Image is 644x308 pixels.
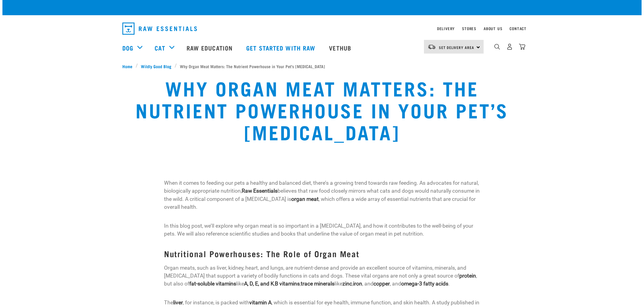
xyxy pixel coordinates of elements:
a: Stores [462,27,476,30]
strong: Raw Essentials [242,188,278,194]
strong: fat-soluble vitamins [189,281,236,287]
img: Raw Essentials Logo [122,23,197,35]
a: Contact [509,27,527,30]
nav: dropdown navigation [117,20,527,37]
strong: omega-3 fatty acids [401,281,448,287]
p: In this blog post, we’ll explore why organ meat is so important in a [MEDICAL_DATA], and how it c... [164,222,480,238]
strong: organ meat [291,196,319,202]
a: Wildly Good Blog [138,63,175,69]
strong: iron [353,281,362,287]
strong: liver [173,299,183,306]
a: Home [122,63,136,69]
strong: vitamin A [249,299,271,306]
strong: protein [459,273,476,279]
h3: Nutritional Powerhouses: The Role of Organ Meat [164,249,480,258]
p: Organ meats, such as liver, kidney, heart, and lungs, are nutrient-dense and provide an excellent... [164,264,480,288]
strong: zinc [342,281,352,287]
span: Set Delivery Area [439,46,474,48]
img: home-icon@2x.png [519,44,525,50]
h1: Why Organ Meat Matters: The Nutrient Powerhouse in Your Pet’s [MEDICAL_DATA] [122,77,522,142]
img: home-icon-1@2x.png [494,44,500,50]
span: Wildly Good Blog [141,63,171,69]
a: Dog [122,43,133,52]
p: When it comes to feeding our pets a healthy and balanced diet, there’s a growing trend towards ra... [164,179,480,211]
strong: copper [373,281,390,287]
a: Vethub [323,36,359,60]
img: user.png [506,44,513,50]
strong: trace minerals [301,281,334,287]
nav: dropdown navigation [2,36,642,60]
nav: breadcrumbs [122,63,522,69]
span: Home [122,63,132,69]
img: van-moving.png [428,44,436,50]
a: Delivery [437,27,455,30]
strong: B vitamins [275,281,300,287]
a: Get started with Raw [240,36,323,60]
a: Cat [155,43,165,52]
a: Raw Education [180,36,240,60]
strong: A, D, E, and K [244,281,274,287]
a: About Us [484,27,502,30]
